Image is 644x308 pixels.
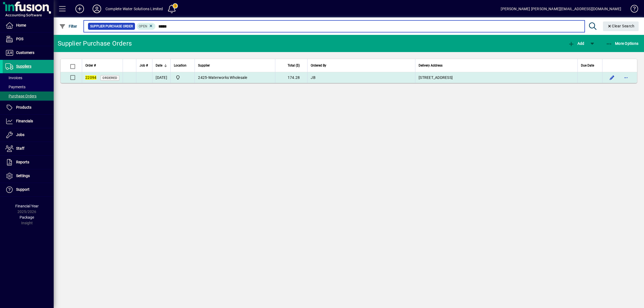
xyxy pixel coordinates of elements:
[311,75,316,80] span: JB
[174,63,191,68] div: Location
[3,101,54,114] a: Products
[605,39,640,48] button: More Options
[3,82,54,91] a: Payments
[15,204,39,208] span: Financial Year
[198,75,207,80] span: 2425
[71,4,88,14] button: Add
[608,73,616,82] button: Edit
[16,37,23,41] span: POS
[16,105,31,109] span: Products
[16,23,26,27] span: Home
[3,128,54,142] a: Jobs
[88,4,105,14] button: Profile
[3,183,54,196] a: Support
[85,63,96,68] span: Order #
[58,21,79,31] button: Filter
[607,24,635,28] span: Clear Search
[419,63,442,68] span: Delivery Address
[137,23,156,30] mat-chip: Completion Status: Open
[174,74,191,81] span: Motueka
[5,85,25,89] span: Payments
[58,39,132,48] div: Supplier Purchase Orders
[85,75,96,80] em: 22094
[156,63,167,68] div: Date
[16,174,30,178] span: Settings
[581,63,599,68] div: Due Date
[90,24,133,29] span: Supplier Purchase Order
[103,76,117,80] span: Ordered
[16,50,34,55] span: Customers
[198,63,210,68] span: Supplier
[198,63,272,68] div: Supplier
[139,24,147,28] span: Open
[16,160,29,164] span: Reports
[279,63,305,68] div: Total ($)
[3,91,54,101] a: Purchase Orders
[567,39,586,48] button: Add
[85,63,119,68] div: Order #
[622,73,630,82] button: More options
[3,115,54,128] a: Financials
[603,21,639,31] button: Clear
[3,73,54,82] a: Invoices
[3,142,54,155] a: Staff
[627,1,637,19] a: Knowledge Base
[140,63,148,68] span: Job #
[152,72,170,83] td: [DATE]
[16,187,30,192] span: Support
[3,169,54,183] a: Settings
[156,63,162,68] span: Date
[3,19,54,32] a: Home
[606,41,639,46] span: More Options
[208,75,247,80] span: Waterworks Wholesale
[415,72,577,83] td: [STREET_ADDRESS]
[311,63,326,68] span: Ordered By
[581,63,594,68] span: Due Date
[16,64,31,68] span: Suppliers
[3,46,54,60] a: Customers
[195,72,275,83] td: -
[16,119,33,123] span: Financials
[59,24,77,28] span: Filter
[5,76,22,80] span: Invoices
[5,94,36,98] span: Purchase Orders
[275,72,307,83] td: 174.28
[3,32,54,46] a: POS
[16,146,24,151] span: Staff
[288,63,300,68] span: Total ($)
[501,5,621,13] div: [PERSON_NAME] [PERSON_NAME][EMAIL_ADDRESS][DOMAIN_NAME]
[16,133,24,137] span: Jobs
[174,63,186,68] span: Location
[105,5,163,13] div: Complete Water Solutions Limited
[568,41,584,46] span: Add
[3,156,54,169] a: Reports
[20,215,34,219] span: Package
[311,63,412,68] div: Ordered By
